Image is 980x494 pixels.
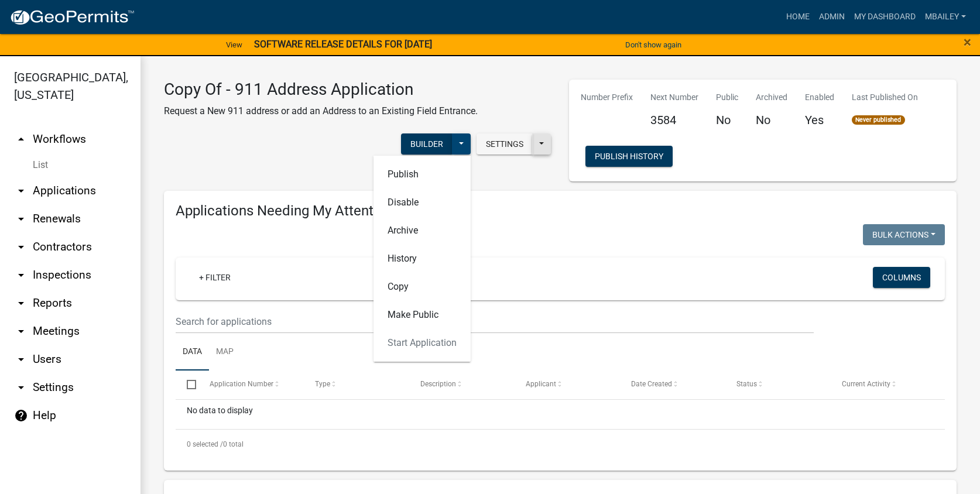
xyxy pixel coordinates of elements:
[176,203,945,219] h4: Applications Needing My Attention
[621,35,686,54] button: Don't show again
[14,132,28,146] i: arrow_drop_up
[964,34,971,50] span: ×
[374,245,471,273] button: History
[210,380,273,388] span: Application Number
[631,380,672,388] span: Date Created
[198,370,303,399] datatable-header-cell: Application Number
[303,370,409,399] datatable-header-cell: Type
[176,310,814,334] input: Search for applications
[842,380,890,388] span: Current Activity
[873,267,930,288] button: Columns
[581,91,633,104] p: Number Prefix
[756,113,787,127] h5: No
[14,324,28,338] i: arrow_drop_down
[176,430,945,459] div: 0 total
[620,370,725,399] datatable-header-cell: Date Created
[585,152,673,162] wm-modal-confirm: Workflow Publish History
[14,409,28,423] i: help
[849,6,920,28] a: My Dashboard
[14,296,28,310] i: arrow_drop_down
[374,217,471,245] button: Archive
[477,133,533,155] button: Settings
[515,370,620,399] datatable-header-cell: Applicant
[409,370,515,399] datatable-header-cell: Description
[852,91,918,104] p: Last Published On
[221,35,247,54] a: View
[964,35,971,49] button: Close
[374,188,471,217] button: Disable
[176,370,198,399] datatable-header-cell: Select
[401,133,453,155] button: Builder
[315,380,330,388] span: Type
[831,370,936,399] datatable-header-cell: Current Activity
[814,6,849,28] a: Admin
[736,380,757,388] span: Status
[920,6,971,28] a: mbailey
[14,268,28,282] i: arrow_drop_down
[805,91,834,104] p: Enabled
[716,91,738,104] p: Public
[14,380,28,394] i: arrow_drop_down
[725,370,831,399] datatable-header-cell: Status
[650,113,698,127] h5: 3584
[14,240,28,254] i: arrow_drop_down
[526,380,556,388] span: Applicant
[852,115,905,125] span: Never published
[716,113,738,127] h5: No
[805,113,834,127] h5: Yes
[190,267,240,288] a: + Filter
[756,91,787,104] p: Archived
[374,301,471,329] button: Make Public
[782,6,814,28] a: Home
[863,224,945,245] button: Bulk Actions
[14,212,28,226] i: arrow_drop_down
[14,184,28,198] i: arrow_drop_down
[187,440,223,448] span: 0 selected /
[164,80,478,100] h3: Copy Of - 911 Address Application
[176,334,209,371] a: Data
[420,380,456,388] span: Description
[209,334,241,371] a: Map
[650,91,698,104] p: Next Number
[374,160,471,188] button: Publish
[585,146,673,167] button: Publish History
[164,104,478,118] p: Request a New 911 address or add an Address to an Existing Field Entrance.
[254,39,432,50] strong: SOFTWARE RELEASE DETAILS FOR [DATE]
[374,273,471,301] button: Copy
[14,352,28,366] i: arrow_drop_down
[176,400,945,429] div: No data to display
